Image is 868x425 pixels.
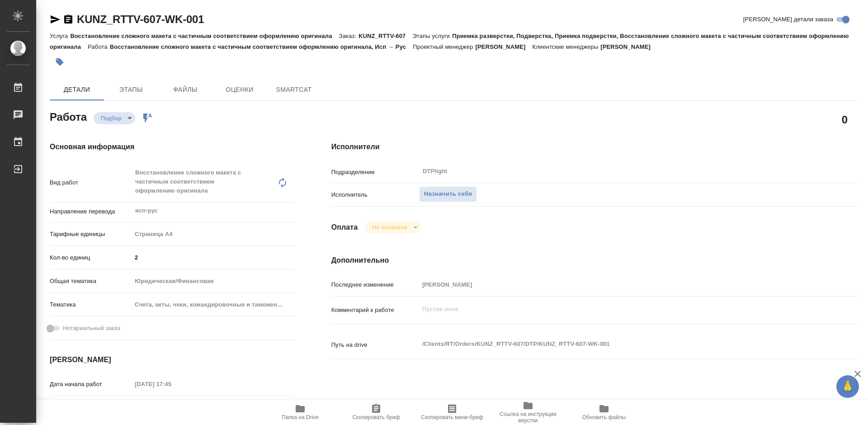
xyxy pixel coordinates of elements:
p: Клиентские менеджеры [532,43,600,50]
span: Файлы [164,84,207,95]
h2: 0 [842,112,848,127]
textarea: /Clients/RT/Orders/KUNZ_RTTV-607/DTP/KUNZ_RTTV-607-WK-001 [419,336,814,352]
p: Работа [88,43,110,50]
p: KUNZ_RTTV-607 [359,33,412,39]
p: Тарифные единицы [50,230,132,239]
h4: Дополнительно [331,255,858,266]
div: Страница А4 [132,227,295,242]
span: Детали [55,84,99,95]
h2: Работа [50,108,87,124]
p: Заказ: [339,33,359,39]
p: Восстановление сложного макета с частичным соответствием оформлению оригинала, Исп → Рус [110,43,413,50]
p: Тематика [50,300,132,309]
h4: Оплата [331,222,358,233]
p: Дата начала работ [50,380,132,389]
p: Этапы услуги [412,33,452,39]
div: Юридическая/Финансовая [132,274,295,289]
h4: [PERSON_NAME] [50,354,295,365]
p: Комментарий к работе [331,306,419,315]
span: Этапы [109,84,153,95]
p: Восстановление сложного макета с частичным соответствием оформлению оригинала [70,33,339,39]
span: Скопировать мини-бриф [421,414,483,420]
p: Направление перевода [50,207,132,216]
p: Вид работ [50,178,132,187]
span: Ссылка на инструкции верстки [495,411,561,424]
button: Назначить себя [419,186,477,202]
p: [PERSON_NAME] [600,43,657,50]
span: Скопировать бриф [352,414,400,420]
input: Пустое поле [419,278,814,291]
button: Обновить файлы [566,400,642,425]
p: Кол-во единиц [50,253,132,262]
h4: Исполнители [331,142,858,152]
a: KUNZ_RTTV-607-WK-001 [77,13,204,25]
span: Нотариальный заказ [63,324,120,333]
span: Папка на Drive [282,414,319,420]
input: Пустое поле [132,378,211,391]
button: Ссылка на инструкции верстки [490,400,566,425]
button: Подбор [98,114,124,122]
button: Не оплачена [369,223,410,231]
button: Скопировать мини-бриф [414,400,490,425]
p: Подразделение [331,168,419,177]
p: [PERSON_NAME] [476,43,533,50]
input: ✎ Введи что-нибудь [132,251,295,264]
button: Добавить тэг [50,52,70,72]
span: 🙏 [840,377,855,396]
button: Скопировать бриф [338,400,414,425]
div: Подбор [365,221,420,233]
span: SmartCat [272,84,316,95]
span: Оценки [218,84,261,95]
p: Путь на drive [331,340,419,349]
p: Исполнитель [331,190,419,199]
p: Последнее изменение [331,280,419,289]
button: 🙏 [836,375,859,398]
div: Счета, акты, чеки, командировочные и таможенные документы [132,297,295,312]
span: [PERSON_NAME] детали заказа [743,15,833,24]
span: Обновить файлы [582,414,626,420]
h4: Основная информация [50,142,295,152]
p: Услуга [50,33,70,39]
button: Скопировать ссылку для ЯМессенджера [50,14,61,25]
p: Проектный менеджер [413,43,475,50]
button: Папка на Drive [262,400,338,425]
p: Общая тематика [50,277,132,286]
button: Скопировать ссылку [63,14,74,25]
span: Назначить себя [424,189,472,199]
div: Подбор [94,112,135,124]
